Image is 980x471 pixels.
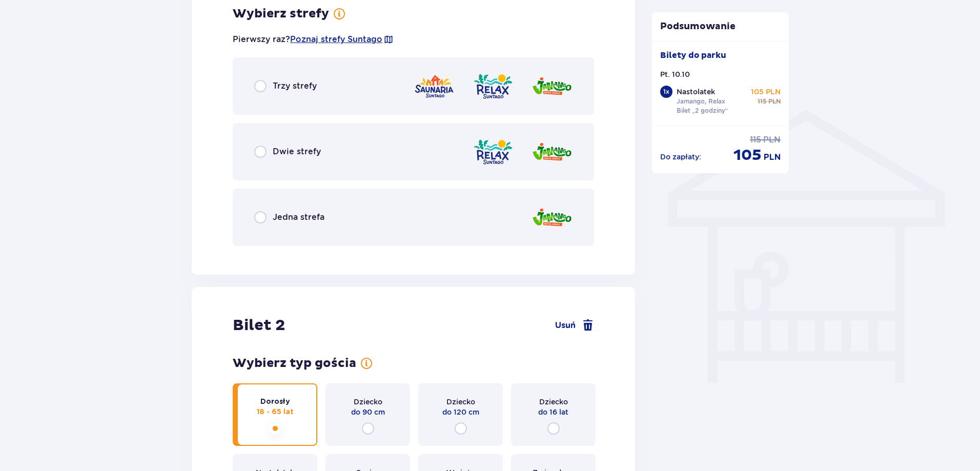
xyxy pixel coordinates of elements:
[555,320,576,331] span: Usuń
[233,34,394,45] p: Pierwszy raz?
[532,203,573,232] img: Jamango
[539,397,568,407] span: Dziecko
[290,34,382,45] a: Poznaj strefy Suntago
[660,152,701,162] p: Do zapłaty :
[446,397,475,407] span: Dziecko
[660,86,672,98] div: 1 x
[260,397,290,407] span: Dorosły
[677,106,728,115] p: Bilet „2 godziny”
[758,97,766,106] span: 115
[351,407,385,417] span: do 90 cm
[473,72,514,101] img: Relax
[532,137,573,167] img: Jamango
[273,80,317,92] span: Trzy strefy
[768,97,781,106] span: PLN
[233,316,285,335] h2: Bilet 2
[677,97,725,106] p: Jamango, Relax
[273,212,324,223] span: Jedna strefa
[257,407,294,417] span: 18 - 65 lat
[660,69,690,79] p: Pt. 10.10
[233,356,356,371] h3: Wybierz typ gościa
[354,397,382,407] span: Dziecko
[473,137,514,167] img: Relax
[442,407,479,417] span: do 120 cm
[751,87,781,97] p: 105 PLN
[538,407,568,417] span: do 16 lat
[652,21,789,33] p: Podsumowanie
[764,152,781,163] span: PLN
[750,134,761,146] span: 115
[532,72,573,101] img: Jamango
[555,319,594,332] a: Usuń
[414,72,455,101] img: Saunaria
[733,146,762,165] span: 105
[273,146,321,157] span: Dwie strefy
[763,134,781,146] span: PLN
[660,50,726,61] p: Bilety do parku
[677,87,715,97] p: Nastolatek
[233,6,329,22] h3: Wybierz strefy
